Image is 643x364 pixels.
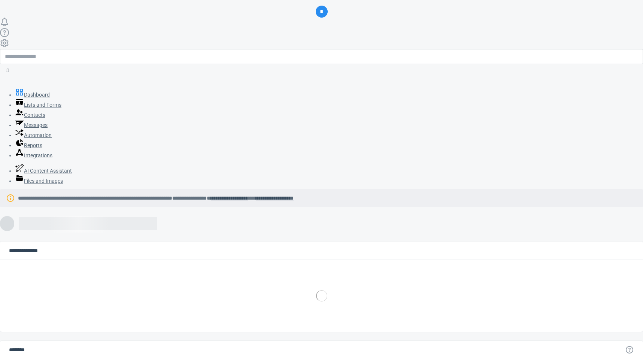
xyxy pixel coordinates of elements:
a: Messages [15,122,48,128]
span: Integrations [24,152,52,158]
span: Messages [24,122,48,128]
span: Reports [24,142,42,148]
span: Lists and Forms [24,102,61,108]
span: AI Content Assistant [24,168,72,174]
span: Contacts [24,112,45,118]
a: Dashboard [15,92,50,98]
span: Files and Images [24,178,63,184]
span: Dashboard [24,92,50,98]
a: Files and Images [15,178,63,184]
a: Integrations [15,152,52,158]
a: AI Content Assistant [15,168,72,174]
a: Reports [15,142,42,148]
a: Lists and Forms [15,102,61,108]
span: Automation [24,132,52,138]
a: Contacts [15,112,45,118]
a: Automation [15,132,52,138]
